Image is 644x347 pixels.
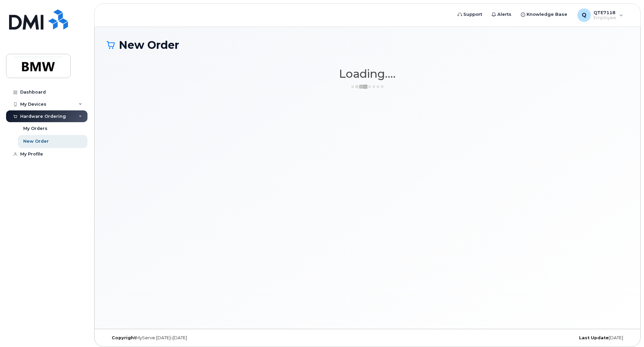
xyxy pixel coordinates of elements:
img: ajax-loader-3a6953c30dc77f0bf724df975f13086db4f4c1262e45940f03d1251963f1bf2e.gif [351,84,384,89]
h1: New Order [107,39,628,51]
div: [DATE] [454,335,628,341]
strong: Last Update [579,335,609,340]
div: MyServe [DATE]–[DATE] [107,335,281,341]
h1: Loading.... [107,68,628,80]
strong: Copyright [112,335,136,340]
